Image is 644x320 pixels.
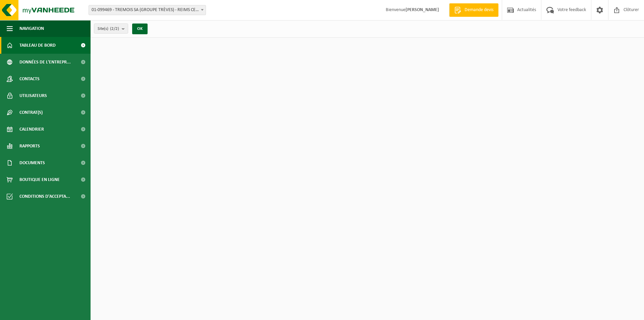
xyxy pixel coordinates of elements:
count: (2/2) [110,27,119,31]
span: Données de l'entrepr... [19,54,71,71]
button: Site(s)(2/2) [94,24,128,34]
span: Contacts [19,71,40,87]
strong: [PERSON_NAME] [406,7,439,12]
span: Navigation [19,20,44,37]
span: Conditions d'accepta... [19,188,70,205]
span: Contrat(s) [19,104,43,121]
span: Rapports [19,138,40,154]
span: Tableau de bord [19,37,56,54]
span: 01-099469 - TREMOIS SA (GROUPE TRÈVES) - REIMS CEDEX 2 [89,5,206,15]
span: Boutique en ligne [19,171,60,188]
span: Utilisateurs [19,87,47,104]
span: Documents [19,154,45,171]
a: Demande devis [449,3,498,17]
span: Site(s) [98,24,119,34]
button: OK [132,24,148,34]
span: Demande devis [463,7,495,13]
span: Calendrier [19,121,44,138]
span: 01-099469 - TREMOIS SA (GROUPE TRÈVES) - REIMS CEDEX 2 [89,5,206,15]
